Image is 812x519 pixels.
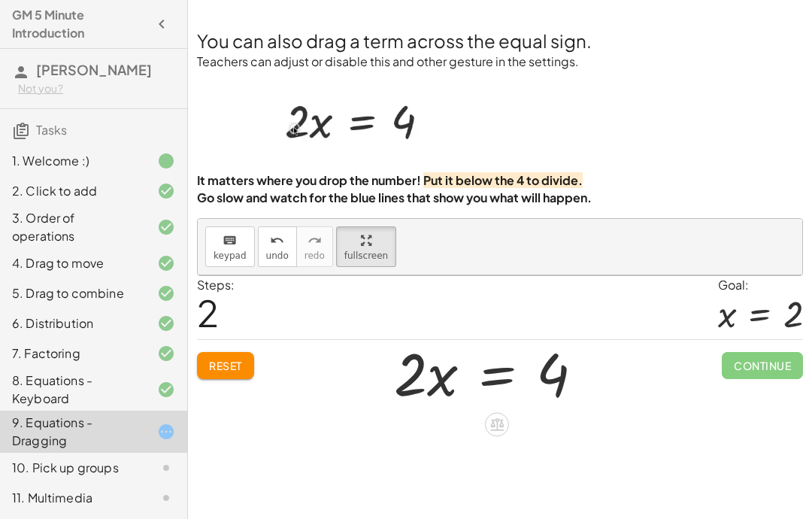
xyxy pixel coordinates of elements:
div: 2. Click to add [12,182,133,200]
strong: It matters where you drop the number! [197,172,421,188]
i: undo [270,232,284,250]
div: 9. Equations - Dragging [12,414,133,450]
strong: Go slow and watch for the blue lines that show you what will happen. [197,190,592,205]
div: 11. Multimedia [12,489,133,507]
h2: You can also drag a term across the equal sign. [197,28,803,53]
i: Task started. [157,423,175,441]
div: Goal: [718,276,803,294]
i: Task finished and correct. [157,314,175,332]
label: Steps: [197,277,235,293]
img: f04a247ee762580a19906ee7ff734d5e81d48765f791dad02b27e08effb4d988.webp [269,71,441,168]
span: Reset [209,359,242,372]
span: Tasks [36,122,67,138]
h4: GM 5 Minute Introduction [12,6,148,42]
span: redo [304,250,325,261]
div: 4. Drag to move [12,254,133,272]
div: Apply the same math to both sides of the equation [485,412,509,436]
i: Task finished and correct. [157,182,175,200]
i: Task not started. [157,489,175,507]
i: keyboard [223,232,237,250]
i: Task finished and correct. [157,284,175,302]
span: undo [266,250,289,261]
span: fullscreen [344,250,388,261]
strong: Put it below the 4 to divide. [423,172,583,188]
i: Task not started. [157,459,175,477]
span: 2 [197,290,219,335]
i: Task finished and correct. [157,344,175,363]
span: [PERSON_NAME] [36,61,152,78]
i: Task finished and correct. [157,218,175,236]
button: undoundo [258,226,297,267]
button: keyboardkeypad [205,226,255,267]
i: Task finished. [157,152,175,170]
p: Teachers can adjust or disable this and other gesture in the settings. [197,53,803,71]
i: redo [308,232,322,250]
div: 1. Welcome :) [12,152,133,170]
i: Task finished and correct. [157,254,175,272]
button: redoredo [296,226,333,267]
div: 3. Order of operations [12,209,133,245]
div: 10. Pick up groups [12,459,133,477]
div: 8. Equations - Keyboard [12,372,133,408]
div: Not you? [18,81,175,96]
div: 7. Factoring [12,344,133,363]
div: 5. Drag to combine [12,284,133,302]
div: 6. Distribution [12,314,133,332]
span: keypad [214,250,247,261]
button: Reset [197,352,254,379]
button: fullscreen [336,226,396,267]
i: Task finished and correct. [157,381,175,399]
